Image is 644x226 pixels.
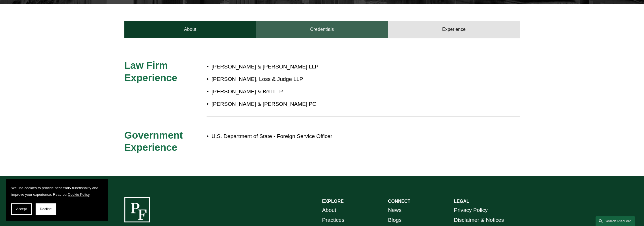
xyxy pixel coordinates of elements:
a: Cookie Policy [68,192,90,197]
p: [PERSON_NAME], Loss & Judge LLP [211,74,470,84]
button: Decline [36,203,56,215]
a: Blogs [388,215,402,225]
p: [PERSON_NAME] & [PERSON_NAME] LLP [211,62,470,72]
a: Privacy Policy [454,205,487,215]
a: News [388,205,402,215]
p: [PERSON_NAME] & [PERSON_NAME] PC [211,99,470,109]
section: Cookie banner [6,179,107,220]
a: About [322,205,336,215]
a: Disclaimer & Notices [454,215,504,225]
a: Search this site [595,216,635,226]
p: U.S. Department of State - Foreign Service Officer [211,132,470,141]
a: Credentials [256,21,388,38]
button: Accept [11,203,32,215]
p: [PERSON_NAME] & Bell LLP [211,87,470,97]
span: Law Firm Experience [124,60,177,83]
span: Accept [16,207,27,211]
span: Government Experience [124,130,186,153]
a: Practices [322,215,344,225]
a: About [124,21,256,38]
strong: LEGAL [454,199,469,204]
strong: EXPLORE [322,199,344,204]
span: Decline [40,207,52,211]
p: We use cookies to provide necessary functionality and improve your experience. Read our . [11,185,102,198]
strong: CONNECT [388,199,410,204]
a: Experience [388,21,520,38]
